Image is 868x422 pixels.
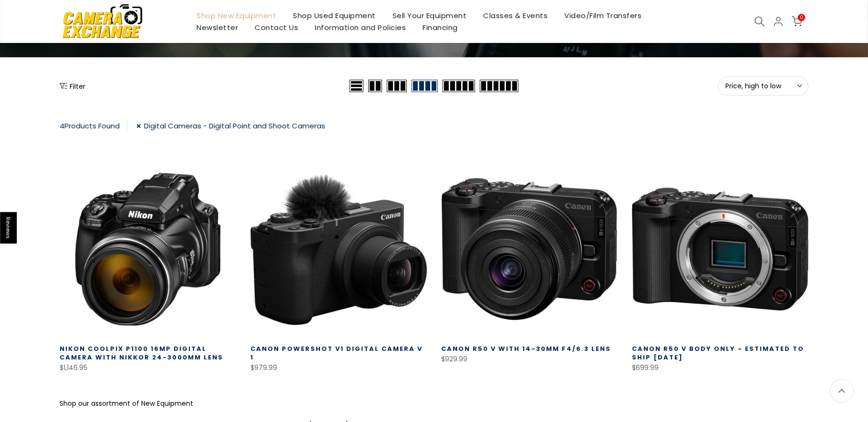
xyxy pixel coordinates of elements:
a: Contact Us [247,21,307,33]
a: Classes & Events [475,10,556,21]
a: 0 [792,16,802,27]
a: Back to the top [830,379,854,403]
button: Price, high to low [718,76,808,95]
a: Financing [414,21,466,33]
span: 0 [798,14,805,21]
a: Shop New Equipment [188,10,285,21]
a: Canon PowerShot V1 Digital Camera V 1 [250,344,423,362]
a: Shop Used Equipment [285,10,384,21]
a: Nikon Coolpix P1100 16MP Digital Camera with Nikkor 24-3000mm Lens [60,344,223,362]
a: Canon R50 V Body Only - Estimated to Ship [DATE] [632,344,804,362]
div: Products Found [60,119,127,132]
p: Shop our assortment of New Equipment [60,398,808,410]
div: $929.99 [441,353,618,365]
div: $1,146.95 [60,362,236,374]
a: Digital Cameras - Digital Point and Shoot Cameras [136,119,325,132]
a: Newsletter [188,21,247,33]
span: 4 [60,121,64,131]
a: Video/Film Transfers [556,10,650,21]
div: $979.99 [250,362,427,374]
div: $699.99 [632,362,808,374]
span: Price, high to low [725,82,801,90]
button: Show filters [60,81,85,91]
a: Information and Policies [307,21,414,33]
a: Sell Your Equipment [384,10,475,21]
a: Canon R50 V with 14-30mm f4/6.3 Lens [441,344,611,353]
